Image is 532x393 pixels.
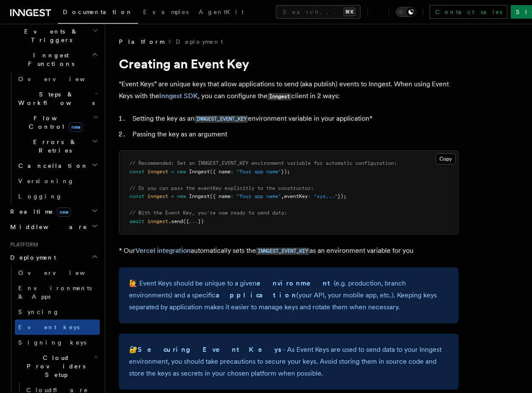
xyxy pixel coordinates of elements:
strong: Securing Event Keys [138,345,283,353]
span: = [171,169,174,175]
button: Copy [436,153,456,164]
a: Vercel integration [135,246,191,254]
span: : [231,193,234,199]
span: Syncing [18,308,59,315]
span: Cloud Providers Setup [15,353,94,379]
span: Cancellation [15,161,88,170]
a: INNGEST_EVENT_KEY [194,114,248,122]
span: Inngest Functions [7,51,92,68]
span: }) [198,218,204,224]
span: Steps & Workflows [15,90,95,107]
button: Toggle dark mode [396,7,416,17]
span: "xyz..." [314,193,338,199]
button: Cloud Providers Setup [15,350,100,382]
button: Deployment [7,250,100,265]
span: Inngest [189,169,210,175]
span: inngest [147,218,168,224]
span: Examples [143,8,189,15]
a: Signing keys [15,335,100,350]
button: Flow Controlnew [15,110,100,134]
button: Cancellation [15,158,100,173]
span: : [231,169,234,175]
span: // Recommended: Set an INNGEST_EVENT_KEY environment variable for automatic configuration: [129,160,397,166]
a: INNGEST_EVENT_KEY [256,246,310,254]
span: Inngest [189,193,210,199]
a: Deployment [176,37,223,46]
button: Inngest Functions [7,48,100,71]
p: 🙋 Event Keys should be unique to a given (e.g. production, branch environments) and a specific (y... [129,277,448,313]
p: “Event Keys” are unique keys that allow applications to send (aka publish) events to Inngest. Whe... [119,78,459,102]
button: Events & Triggers [7,24,100,48]
span: const [129,193,144,199]
span: await [129,218,144,224]
span: ({ [183,218,189,224]
span: Middleware [7,223,87,231]
span: , [281,193,284,199]
div: Inngest Functions [7,71,100,204]
span: Documentation [63,8,133,15]
span: Events & Triggers [7,27,93,44]
button: Errors & Retries [15,134,100,158]
a: Versioning [15,173,100,189]
span: ({ name [210,193,231,199]
span: const [129,169,144,175]
a: Event keys [15,319,100,335]
span: }); [281,169,290,175]
span: : [308,193,311,199]
span: inngest [147,193,168,199]
span: Realtime [7,207,71,216]
a: Logging [15,189,100,204]
button: Search...⌘K [276,5,360,19]
span: Errors & Retries [15,138,92,155]
button: Middleware [7,219,100,235]
span: // Or you can pass the eventKey explicitly to the constructor: [129,185,314,191]
span: "Your app name" [236,169,281,175]
span: }); [338,193,346,199]
a: Contact sales [430,5,507,19]
span: Flow Control [15,114,93,131]
a: Overview [15,71,100,87]
li: Setting the key as an environment variable in your application* [130,113,459,125]
a: Inngest SDK [159,92,198,100]
span: new [57,207,71,217]
a: Syncing [15,304,100,319]
strong: application [216,291,296,299]
strong: environment [256,279,334,287]
span: Versioning [18,178,74,184]
a: Environments & Apps [15,280,100,304]
span: Deployment [7,253,56,262]
a: Documentation [58,3,138,24]
span: Logging [18,193,62,200]
button: Realtimenew [7,204,100,219]
span: Platform [119,37,164,46]
span: new [177,169,186,175]
span: ({ name [210,169,231,175]
a: Examples [138,3,194,23]
code: INNGEST_EVENT_KEY [194,116,248,123]
p: * Our automatically sets the as an environment variable for you [119,245,459,257]
span: new [69,122,83,132]
p: 🔐 - As Event Keys are used to send data to your Inngest environment, you should take precautions ... [129,344,448,379]
a: Overview [15,265,100,280]
span: Overview [18,269,106,276]
span: .send [168,218,183,224]
span: Overview [18,76,106,82]
span: Signing keys [18,339,86,346]
span: AgentKit [199,8,244,15]
a: AgentKit [194,3,249,23]
span: "Your app name" [236,193,281,199]
kbd: ⌘K [343,8,355,16]
span: Event keys [18,324,79,331]
span: eventKey [284,193,308,199]
li: Passing the key as an argument [130,128,459,140]
h1: Creating an Event Key [119,56,459,71]
span: new [177,193,186,199]
span: // With the Event Key, you're now ready to send data: [129,210,287,216]
span: ... [189,218,198,224]
span: Environments & Apps [18,285,92,300]
code: Inngest [267,93,291,100]
code: INNGEST_EVENT_KEY [256,248,310,255]
span: = [171,193,174,199]
span: Platform [7,241,38,248]
span: inngest [147,169,168,175]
